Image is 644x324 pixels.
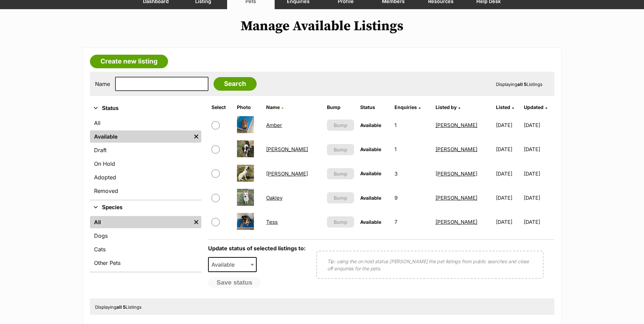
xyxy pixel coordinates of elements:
[266,104,283,110] a: Name
[436,122,477,128] a: [PERSON_NAME]
[524,104,547,110] a: Updated
[394,104,421,110] a: Enquiries
[90,230,201,242] a: Dogs
[90,115,201,200] div: Status
[517,82,527,87] strong: all 5
[392,210,432,234] td: 7
[334,194,347,201] span: Bump
[209,102,234,113] th: Select
[95,304,142,310] span: Displaying Listings
[191,130,201,143] a: Remove filter
[493,113,523,137] td: [DATE]
[392,113,432,137] td: 1
[493,186,523,210] td: [DATE]
[524,162,554,185] td: [DATE]
[524,104,544,110] span: Updated
[327,120,354,131] button: Bump
[266,104,280,110] span: Name
[524,138,554,161] td: [DATE]
[90,257,201,269] a: Other Pets
[90,243,201,255] a: Cats
[357,102,391,113] th: Status
[360,195,381,201] span: Available
[90,144,201,156] a: Draft
[493,162,523,185] td: [DATE]
[327,258,533,272] p: Tip: using the on hold status [PERSON_NAME] the pet listings from public searches and close off e...
[360,170,381,176] span: Available
[327,192,354,203] button: Bump
[436,146,477,152] a: [PERSON_NAME]
[496,104,510,110] span: Listed
[436,195,477,201] a: [PERSON_NAME]
[90,158,201,170] a: On Hold
[334,122,347,129] span: Bump
[392,162,432,185] td: 3
[90,130,191,143] a: Available
[360,122,381,128] span: Available
[191,216,201,228] a: Remove filter
[436,104,457,110] span: Listed by
[266,146,308,152] a: [PERSON_NAME]
[209,260,241,269] span: Available
[394,104,417,110] span: translation missing: en.admin.listings.index.attributes.enquiries
[90,104,201,113] button: Status
[496,82,542,87] span: Displaying Listings
[524,113,554,137] td: [DATE]
[327,168,354,179] button: Bump
[327,216,354,228] button: Bump
[90,171,201,183] a: Adopted
[493,210,523,234] td: [DATE]
[436,170,477,177] a: [PERSON_NAME]
[90,55,168,68] a: Create new listing
[266,195,282,201] a: Oakley
[208,257,257,272] span: Available
[436,219,477,225] a: [PERSON_NAME]
[90,216,191,228] a: All
[90,203,201,212] button: Species
[208,245,306,252] label: Update status of selected listings to:
[360,146,381,152] span: Available
[524,210,554,234] td: [DATE]
[266,122,282,128] a: Amber
[266,219,278,225] a: Tess
[90,117,201,129] a: All
[334,170,347,177] span: Bump
[234,102,263,113] th: Photo
[493,138,523,161] td: [DATE]
[90,185,201,197] a: Removed
[214,77,257,91] input: Search
[392,186,432,210] td: 9
[324,102,357,113] th: Bump
[327,144,354,155] button: Bump
[496,104,514,110] a: Listed
[95,81,110,87] label: Name
[266,170,308,177] a: [PERSON_NAME]
[90,215,201,272] div: Species
[524,186,554,210] td: [DATE]
[360,219,381,225] span: Available
[436,104,460,110] a: Listed by
[334,218,347,226] span: Bump
[392,138,432,161] td: 1
[334,146,347,153] span: Bump
[208,277,261,288] button: Save status
[116,304,126,310] strong: all 5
